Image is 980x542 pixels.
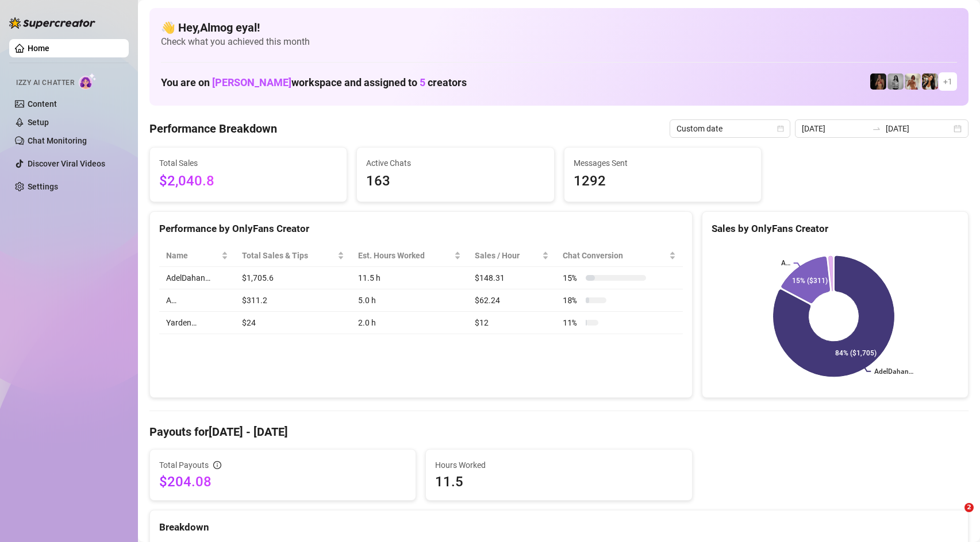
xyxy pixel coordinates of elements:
span: 163 [366,171,544,192]
div: Sales by OnlyFans Creator [712,221,959,237]
span: Sales / Hour [475,249,540,262]
span: Active Chats [366,157,544,169]
span: $2,040.8 [159,171,337,192]
span: 1292 [574,171,752,192]
span: Hours Worked [435,459,682,471]
div: Breakdown [159,520,959,535]
span: [PERSON_NAME] [212,76,291,88]
a: Setup [28,118,49,127]
td: A… [159,289,235,312]
td: $311.2 [235,289,351,312]
text: AdelDahan… [874,367,913,375]
span: $204.08 [159,473,406,491]
td: $1,705.6 [235,267,351,289]
span: 11 % [563,316,581,329]
td: $24 [235,312,351,334]
h4: 👋 Hey, Almog eyal ! [161,20,957,36]
div: Performance by OnlyFans Creator [159,221,683,237]
td: $62.24 [468,289,556,312]
a: Discover Viral Videos [28,159,105,168]
td: 5.0 h [351,289,468,312]
span: 2 [964,503,974,512]
img: AI Chatter [79,73,97,90]
img: Green [905,73,921,90]
span: Name [166,249,219,262]
text: A… [781,260,790,268]
span: + 1 [943,75,952,88]
span: swap-right [872,124,881,133]
div: Est. Hours Worked [358,249,452,262]
th: Sales / Hour [468,245,556,267]
span: Chat Conversion [563,249,666,262]
img: AdelDahan [922,73,938,90]
td: 2.0 h [351,312,468,334]
img: logo-BBDzfeDw.svg [9,17,95,29]
td: $148.31 [468,267,556,289]
a: Content [28,99,57,109]
a: Chat Monitoring [28,136,87,145]
span: 18 % [563,294,581,307]
span: calendar [777,125,784,132]
th: Total Sales & Tips [235,245,351,267]
span: Total Sales [159,157,337,169]
img: A [887,73,904,90]
td: AdelDahan… [159,267,235,289]
span: Messages Sent [574,157,752,169]
span: 15 % [563,272,581,284]
th: Chat Conversion [556,245,682,267]
h4: Payouts for [DATE] - [DATE] [149,424,969,440]
h1: You are on workspace and assigned to creators [161,76,467,89]
input: Start date [802,122,867,135]
span: Total Sales & Tips [242,249,335,262]
th: Name [159,245,235,267]
span: Check what you achieved this month [161,36,957,48]
a: Settings [28,182,58,191]
h4: Performance Breakdown [149,121,277,137]
td: Yarden… [159,312,235,334]
input: End date [886,122,951,135]
span: to [872,124,881,133]
a: Home [28,44,49,53]
img: the_bohema [870,73,886,90]
span: Total Payouts [159,459,209,471]
span: 5 [420,76,425,88]
td: $12 [468,312,556,334]
span: Izzy AI Chatter [16,78,74,88]
span: 11.5 [435,473,682,491]
iframe: Intercom live chat [941,503,969,531]
td: 11.5 h [351,267,468,289]
span: Custom date [677,120,783,137]
span: info-circle [213,461,221,469]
